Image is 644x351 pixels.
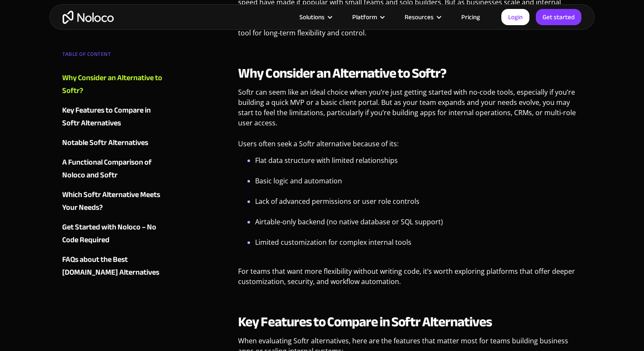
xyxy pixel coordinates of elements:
[62,136,165,149] a: Notable Softr Alternatives
[238,61,446,86] strong: Why Consider an Alternative to Softr?
[394,12,451,23] div: Resources
[63,11,114,24] a: home
[238,87,582,134] p: Softr can seem like an ideal choice when you’re just getting started with no-code tools, especial...
[255,196,582,217] li: Lack of advanced permissions or user role controls
[238,266,582,293] p: For teams that want more flexibility without writing code, it’s worth exploring platforms that of...
[255,176,582,196] li: Basic logic and automation
[501,9,529,25] a: Login
[62,253,165,279] a: FAQs about the Best [DOMAIN_NAME] Alternatives
[255,237,582,258] li: Limited customization for complex internal tools
[342,12,394,23] div: Platform
[352,12,377,23] div: Platform
[62,104,165,130] a: Key Features to Compare in Softr Alternatives
[238,309,492,335] strong: Key Features to Compare in Softr Alternatives
[62,221,165,247] a: Get Started with Noloco – No Code Required
[299,12,325,23] div: Solutions
[405,12,434,23] div: Resources
[238,139,582,155] p: Users often seek a Softr alternative because of its:
[62,156,165,182] a: A Functional Comparison of Noloco and Softr
[289,12,342,23] div: Solutions
[62,72,165,97] a: Why Consider an Alternative to Softr?
[62,48,165,65] div: TABLE OF CONTENT
[255,155,582,176] li: Flat data structure with limited relationships
[451,12,491,23] a: Pricing
[255,217,582,237] li: Airtable-only backend (no native database or SQL support)
[62,189,165,214] a: Which Softr Alternative Meets Your Needs?
[536,9,581,25] a: Get started
[62,136,148,149] div: Notable Softr Alternatives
